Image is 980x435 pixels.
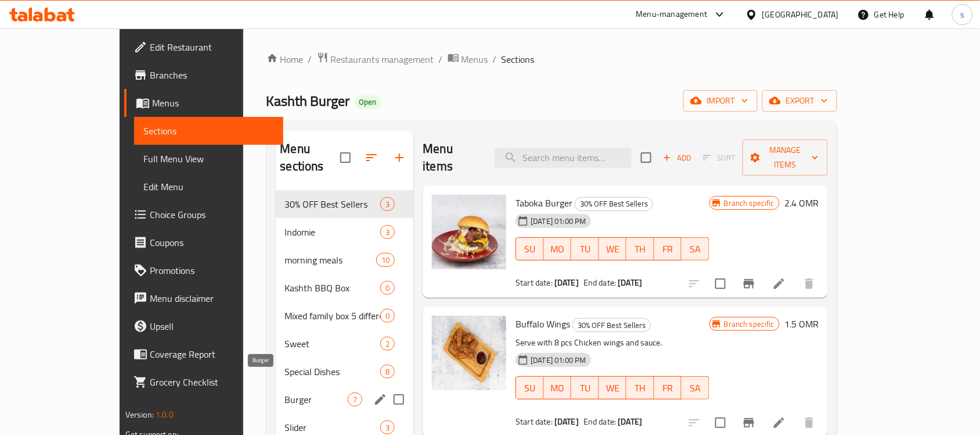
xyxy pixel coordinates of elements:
a: Home [266,52,304,66]
div: Sweet2 [276,330,414,358]
input: search [495,148,632,168]
a: Menus [124,89,283,117]
span: 30% OFF Best Sellers [573,319,650,332]
span: Sections [502,52,535,66]
span: Branch specific [719,319,779,330]
span: 0 [381,283,394,294]
span: Select section [634,145,658,170]
span: Taboka Burger [516,194,572,212]
span: s [960,8,964,21]
a: Edit menu item [772,416,786,430]
span: SU [521,241,539,258]
span: FR [659,241,678,258]
span: 7 [348,394,362,405]
div: items [380,337,395,351]
span: Open [355,97,381,107]
div: 30% OFF Best Sellers [575,197,653,211]
button: SU [516,376,543,400]
span: 10 [377,255,394,266]
div: items [380,225,395,239]
a: Sections [134,117,283,145]
div: morning meals [285,253,377,267]
div: Open [355,95,381,109]
button: delete [795,270,823,298]
button: export [762,90,837,112]
a: Promotions [124,256,283,284]
span: Edit Restaurant [150,40,274,54]
a: Upsell [124,312,283,340]
span: Grocery Checklist [150,375,274,389]
span: WE [604,241,622,258]
h2: Menu items [423,140,481,175]
span: Branches [150,68,274,82]
span: 2 [381,338,394,350]
a: Full Menu View [134,145,283,173]
h6: 1.5 OMR [784,316,819,332]
li: / [439,52,443,66]
span: Manage items [752,143,819,172]
span: Promotions [150,263,274,277]
span: Buffalo Wings [516,315,570,333]
span: Menus [462,52,488,66]
span: Menus [152,96,274,110]
div: items [380,420,395,434]
span: TH [631,380,650,397]
div: morning meals10 [276,246,414,274]
div: [GEOGRAPHIC_DATA] [762,8,839,21]
div: 30% OFF Best Sellers3 [276,190,414,218]
span: 1.0.0 [156,407,174,422]
span: Sections [143,124,274,138]
div: Indomie3 [276,218,414,246]
span: FR [659,380,678,397]
li: / [493,52,497,66]
button: TU [571,237,599,261]
span: Select to update [708,272,733,296]
button: Add [658,149,696,167]
span: 3 [381,227,394,238]
span: Special Dishes [285,365,381,379]
span: Mixed family box 5 different items [285,309,381,323]
button: MO [544,237,572,261]
span: Branch specific [719,198,779,209]
div: Kashth BBQ Box [285,281,381,295]
nav: breadcrumb [266,52,838,67]
span: [DATE] 01:00 PM [526,355,590,366]
span: Menu disclaimer [150,291,274,305]
button: WE [599,237,627,261]
span: Edit Menu [143,180,274,194]
button: Manage items [743,140,828,176]
a: Coupons [124,229,283,256]
p: Serve with 8 pcs Chicken wings and sauce. [516,336,709,350]
img: Buffalo Wings [432,316,506,390]
button: MO [544,376,572,400]
span: Indomie [285,225,381,239]
b: [DATE] [554,275,579,290]
button: Branch-specific-item [735,270,763,298]
button: WE [599,376,627,400]
div: items [380,281,395,295]
div: items [380,309,395,323]
span: 0 [381,311,394,322]
div: Menu-management [636,8,708,22]
span: Select section first [696,149,743,167]
span: TU [576,241,595,258]
span: WE [604,380,622,397]
span: Version: [125,407,154,422]
a: Edit Restaurant [124,33,283,61]
div: items [376,253,395,267]
a: Menu disclaimer [124,284,283,312]
span: SA [686,380,705,397]
span: End date: [583,275,616,290]
span: Burger [285,393,348,407]
button: FR [654,376,682,400]
span: Add item [658,149,696,167]
a: Coverage Report [124,340,283,368]
a: Menus [448,52,488,67]
span: TH [631,241,650,258]
div: items [380,197,395,211]
span: SA [686,241,705,258]
div: items [380,365,395,379]
h6: 2.4 OMR [784,195,819,211]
